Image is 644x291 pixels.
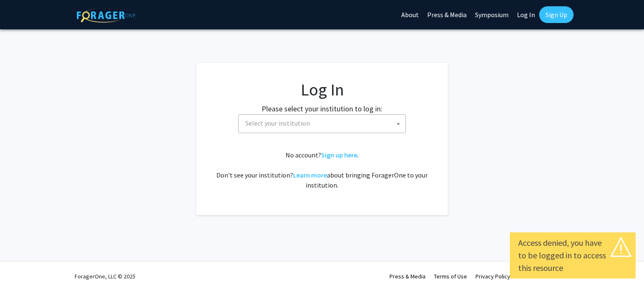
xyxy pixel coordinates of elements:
span: Select your institution [245,119,310,127]
label: Please select your institution to log in: [262,103,382,114]
a: Privacy Policy [475,273,510,280]
div: ForagerOne, LLC © 2025 [75,262,135,291]
span: Select your institution [238,114,406,133]
img: ForagerOne Logo [77,8,135,23]
a: Learn more about bringing ForagerOne to your institution [293,171,327,179]
a: Press & Media [390,273,426,280]
a: Sign up here [321,151,357,159]
a: Sign Up [539,6,574,23]
span: Select your institution [242,115,405,132]
h1: Log In [213,80,431,100]
div: Access denied, you have to be logged in to access this resource [518,237,627,274]
div: No account? . Don't see your institution? about bringing ForagerOne to your institution. [213,150,431,190]
a: Terms of Use [434,273,467,280]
